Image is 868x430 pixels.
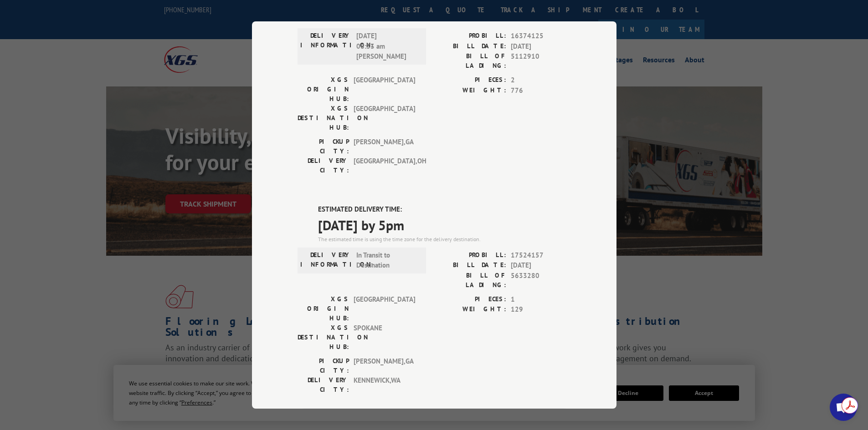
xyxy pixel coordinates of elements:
label: BILL DATE: [434,41,506,52]
label: PIECES: [434,294,506,305]
label: WEIGHT: [434,304,506,315]
label: DELIVERY INFORMATION: [300,31,352,62]
label: BILL DATE: [434,260,506,271]
span: 129 [511,304,571,315]
label: BILL OF LADING: [434,51,506,71]
div: Open chat [830,394,857,421]
span: KENNEWICK , WA [354,375,415,395]
span: [DATE] [511,41,571,52]
label: PROBILL: [434,31,506,41]
span: In Transit to Destination [356,250,418,271]
label: PIECES: [434,75,506,86]
label: PICKUP CITY: [298,137,349,156]
span: 17524157 [511,250,571,261]
span: 5112910 [511,51,571,71]
span: SPOKANE [354,323,415,352]
span: 1 [511,294,571,305]
label: ESTIMATED DELIVERY TIME: [318,204,571,215]
label: XGS ORIGIN HUB: [298,294,349,323]
label: DELIVERY INFORMATION: [300,250,352,271]
span: [PERSON_NAME] , GA [354,356,415,375]
label: XGS ORIGIN HUB: [298,75,349,104]
span: 16374125 [511,31,571,41]
label: PROBILL: [434,250,506,261]
span: 2 [511,75,571,86]
label: WEIGHT: [434,86,506,96]
span: [GEOGRAPHIC_DATA] [354,75,415,104]
label: DELIVERY CITY: [298,375,349,395]
span: [DATE] 08:33 am [PERSON_NAME] [356,31,418,62]
span: [DATE] by 5pm [318,215,571,235]
label: BILL OF LADING: [434,271,506,290]
span: [DATE] [511,260,571,271]
label: PICKUP CITY: [298,356,349,375]
span: [GEOGRAPHIC_DATA] , OH [354,156,415,175]
span: [PERSON_NAME] , GA [354,137,415,156]
label: XGS DESTINATION HUB: [298,323,349,352]
span: 776 [511,86,571,96]
span: 5633280 [511,271,571,290]
label: DELIVERY CITY: [298,156,349,175]
span: [GEOGRAPHIC_DATA] [354,294,415,323]
div: The estimated time is using the time zone for the delivery destination. [318,235,571,243]
label: XGS DESTINATION HUB: [298,104,349,132]
span: [GEOGRAPHIC_DATA] [354,104,415,132]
